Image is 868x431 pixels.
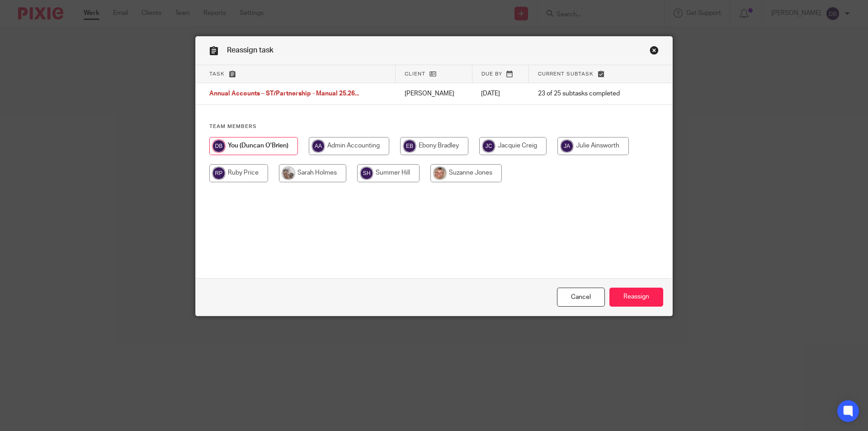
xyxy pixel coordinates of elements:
h4: Team members [209,123,659,130]
input: Reassign [609,288,663,307]
span: Current subtask [538,71,594,76]
a: Close this dialog window [650,46,659,58]
p: [DATE] [481,89,519,98]
p: [PERSON_NAME] [405,89,463,98]
span: Reassign task [227,47,274,54]
span: Due by [481,71,502,76]
span: Task [209,71,225,76]
span: Client [405,71,425,76]
td: 23 of 25 subtasks completed [529,83,642,105]
span: Annual Accounts – ST/Partnership - Manual 25.26... [209,91,359,97]
a: Close this dialog window [557,288,605,307]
